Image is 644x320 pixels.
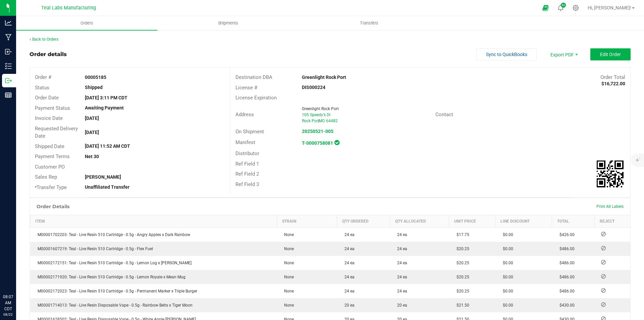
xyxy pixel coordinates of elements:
inline-svg: Inventory [5,63,12,70]
span: M00001607219: Teal - Live Resin 510 Cartridge - 0.5g - Flex Fuel [34,246,153,251]
span: Ref Field 1 [235,161,259,167]
span: License Expiration [235,95,277,101]
th: Qty Ordered [337,215,390,228]
span: None [281,289,294,293]
strong: $16,722.00 [601,81,625,86]
span: Sales Rep [35,174,57,180]
span: Reject Inventory [598,246,608,250]
strong: [DATE] [85,130,99,135]
span: M00002171920: Teal - Live Resin 510 Cartridge - 0.5g - Lemon Royale x Mean Mug [34,275,185,279]
div: Manage settings [572,5,580,11]
p: 08:07 AM CDT [3,294,13,312]
span: Shipped Date [35,143,64,149]
span: Address [235,111,254,118]
span: 64482 [326,119,338,123]
qrcode: 00005185 [597,161,624,187]
span: 24 ea [341,261,355,265]
img: Scan me! [597,161,624,187]
span: Order Total [600,74,625,80]
span: Sync to QuickBooks [486,52,527,57]
span: Manifest [235,139,255,145]
span: MO [319,119,325,123]
span: Transfers [351,20,387,26]
th: Qty Allocated [390,215,449,228]
span: 24 ea [394,275,407,279]
span: M00001714013: Teal - Live Resin Disposable Vape - 0.5g - Rainbow Belts x Tiger Moon [34,303,193,308]
inline-svg: Analytics [5,19,12,26]
span: Edit Order [600,52,621,57]
span: $430.00 [556,303,575,308]
span: 24 ea [394,289,407,293]
span: None [281,303,294,308]
span: Customer PO [35,164,65,170]
span: $486.00 [556,261,575,265]
th: Line Discount [495,215,552,228]
inline-svg: Reports [5,92,12,98]
inline-svg: Outbound [5,77,12,84]
span: $486.00 [556,275,575,279]
span: None [281,246,294,251]
span: 24 ea [341,232,355,237]
span: 105 Speedy's Dr [302,112,331,117]
span: Ref Field 3 [235,181,259,187]
span: $0.00 [499,289,513,293]
span: $486.00 [556,289,575,293]
span: Reject Inventory [598,288,608,292]
span: Reject Inventory [598,303,608,307]
strong: [PERSON_NAME] [85,174,121,180]
span: $486.00 [556,246,575,251]
span: Destination DBA [235,74,272,80]
span: Hi, [PERSON_NAME]! [588,5,631,10]
th: Reject [594,215,630,228]
span: 20 ea [341,303,355,308]
a: Orders [16,16,157,30]
span: In Sync [334,139,339,146]
span: $0.00 [499,232,513,237]
strong: DIS000224 [302,85,325,90]
a: Transfers [299,16,440,30]
span: Orders [71,20,102,26]
strong: 00005185 [85,75,106,80]
span: $20.25 [453,289,469,293]
span: 24 ea [394,232,407,237]
span: $20.25 [453,275,469,279]
strong: Greenlight Rock Port [302,75,346,80]
strong: [DATE] 3:11 PM CDT [85,95,127,100]
span: $0.00 [499,261,513,265]
span: 24 ea [341,275,355,279]
strong: [DATE] [85,116,99,121]
span: 9+ [562,4,565,7]
span: 24 ea [341,246,355,251]
span: Payment Terms [35,153,70,159]
span: Order # [35,74,51,80]
a: Back to Orders [30,37,58,42]
span: Requested Delivery Date [35,126,78,139]
span: Contact [435,111,453,118]
span: Rock Port [302,119,319,123]
a: T-0000758081 [302,140,333,146]
span: Transfer Type [35,184,67,190]
span: $20.25 [453,246,469,251]
a: 20250521-005 [302,129,333,134]
span: 24 ea [394,261,407,265]
span: Export PDF [543,48,584,60]
span: Ref Field 2 [235,171,259,177]
span: , [318,119,319,123]
span: Open Ecommerce Menu [538,1,553,14]
span: M00002172023: Teal - Live Resin 510 Cartridge - 0.5g - Permanent Marker x Triple Burger [34,289,197,293]
span: $0.00 [499,303,513,308]
inline-svg: Inbound [5,48,12,55]
strong: Awaiting Payment [85,105,124,110]
p: 08/22 [3,312,13,317]
span: Invoice Date [35,115,63,121]
th: Unit Price [449,215,495,228]
span: $17.75 [453,232,469,237]
span: Order Date [35,95,59,101]
span: None [281,232,294,237]
strong: [DATE] 11:52 AM CDT [85,143,130,149]
span: 24 ea [341,289,355,293]
span: $20.25 [453,261,469,265]
span: Print All Labels [596,204,624,209]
